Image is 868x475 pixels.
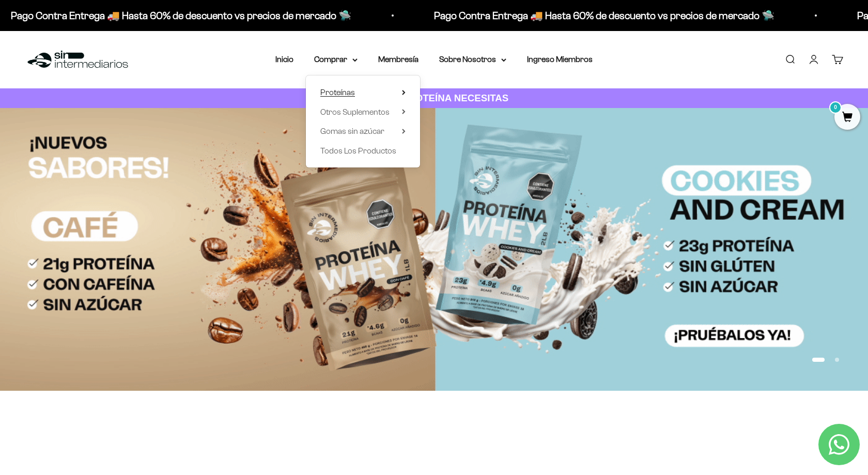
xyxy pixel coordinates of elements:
[527,55,593,64] a: Ingreso Miembros
[834,112,860,124] a: 0
[829,101,842,114] mark: 0
[320,108,390,116] span: Otros Suplementos
[320,144,406,158] a: Todos Los Productos
[320,105,406,119] summary: Otros Suplementos
[378,55,419,64] a: Membresía
[320,86,406,99] summary: Proteínas
[275,55,293,64] a: Inicio
[320,127,384,135] span: Gomas sin azúcar
[320,146,396,155] span: Todos Los Productos
[434,7,774,24] p: Pago Contra Entrega 🚚 Hasta 60% de descuento vs precios de mercado 🛸
[320,125,406,138] summary: Gomas sin azúcar
[11,7,351,24] p: Pago Contra Entrega 🚚 Hasta 60% de descuento vs precios de mercado 🛸
[360,93,509,103] strong: CUANTA PROTEÍNA NECESITAS
[314,53,358,66] summary: Comprar
[439,53,506,66] summary: Sobre Nosotros
[320,88,355,97] span: Proteínas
